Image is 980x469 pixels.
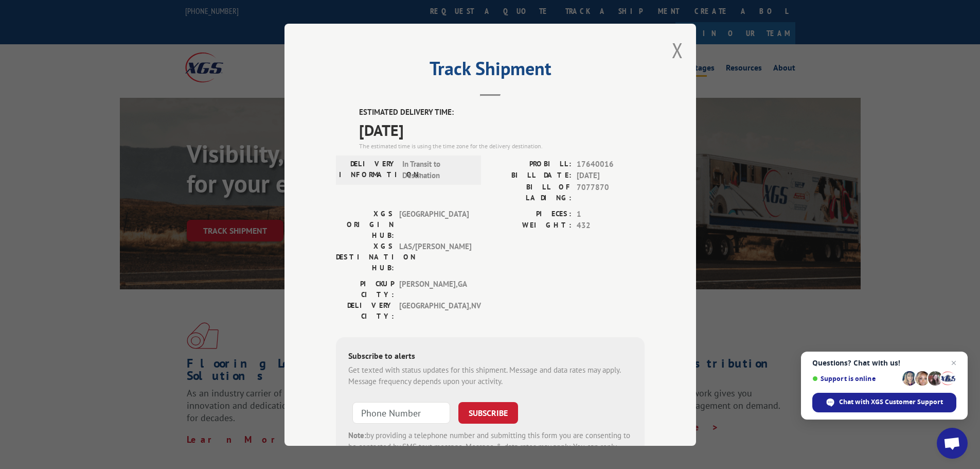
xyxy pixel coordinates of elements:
label: XGS DESTINATION HUB: [336,240,394,273]
label: XGS ORIGIN HUB: [336,208,394,240]
span: [PERSON_NAME] , GA [399,278,469,300]
div: Subscribe to alerts [348,349,632,364]
span: Support is online [812,375,899,383]
span: [DATE] [359,118,645,141]
span: LAS/[PERSON_NAME] [399,240,469,273]
label: BILL OF LADING: [490,181,572,203]
span: 1 [577,208,645,220]
span: [GEOGRAPHIC_DATA] [399,208,469,240]
span: [GEOGRAPHIC_DATA] , NV [399,300,469,321]
span: In Transit to Destination [402,158,472,181]
label: PICKUP CITY: [336,278,394,300]
div: Get texted with status updates for this shipment. Message and data rates may apply. Message frequ... [348,364,632,387]
label: PIECES: [490,208,572,220]
div: The estimated time is using the time zone for the delivery destination. [359,141,645,150]
span: 17640016 [577,158,645,170]
label: PROBILL: [490,158,572,170]
label: WEIGHT: [490,220,572,232]
label: DELIVERY INFORMATION: [339,158,397,181]
label: DELIVERY CITY: [336,300,394,321]
span: Close chat [948,357,960,369]
span: 432 [577,220,645,232]
span: [DATE] [577,170,645,182]
span: 7077870 [577,181,645,203]
strong: Note: [348,430,366,440]
button: SUBSCRIBE [458,402,518,423]
span: Questions? Chat with us! [812,359,956,367]
span: Chat with XGS Customer Support [839,397,943,407]
label: BILL DATE: [490,170,572,182]
div: by providing a telephone number and submitting this form you are consenting to be contacted by SM... [348,429,632,464]
label: ESTIMATED DELIVERY TIME: [359,107,645,118]
input: Phone Number [352,402,450,423]
div: Open chat [937,428,968,459]
h2: Track Shipment [336,61,645,81]
button: Close modal [672,37,683,64]
div: Chat with XGS Customer Support [812,393,956,412]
